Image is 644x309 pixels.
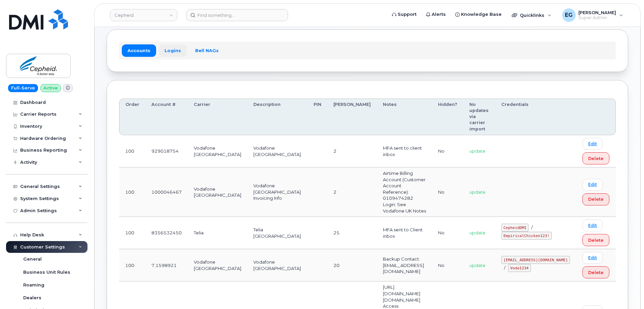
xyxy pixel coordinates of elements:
[377,167,432,217] td: Airtime Billing Account (Customer Account Reference): 0109474282 Login: See Vodafone UK Notes
[188,249,247,281] td: Vodafone [GEOGRAPHIC_DATA]
[308,99,327,135] th: PIN
[520,12,544,18] span: Quicklinks
[145,167,188,217] td: 1000046467
[432,217,463,249] td: No
[377,135,432,167] td: MFA sent to client inbox
[188,217,247,249] td: Telia
[501,224,529,232] code: CepheidDMI
[432,135,463,167] td: No
[377,249,432,281] td: Backup Contact: [EMAIL_ADDRESS][DOMAIN_NAME]
[501,256,570,264] code: [EMAIL_ADDRESS][DOMAIN_NAME]
[582,234,609,246] button: Delete
[432,249,463,281] td: No
[398,11,417,18] span: Support
[432,11,446,18] span: Alerts
[504,265,505,270] span: /
[432,167,463,217] td: No
[421,8,451,21] a: Alerts
[565,11,573,19] span: EG
[558,8,628,22] div: Eric Gonzalez
[145,249,188,281] td: 7.1598921
[327,167,377,217] td: 2
[461,11,502,18] span: Knowledge Base
[122,44,156,56] a: Accounts
[247,249,307,281] td: Vodafone [GEOGRAPHIC_DATA]
[469,230,486,235] span: update
[145,99,188,135] th: Account #
[582,193,609,205] button: Delete
[501,232,552,240] code: EmpiricalChicken123!
[186,9,288,21] input: Find something...
[387,8,421,21] a: Support
[247,167,307,217] td: Vodafone [GEOGRAPHIC_DATA] Invoicing Info
[582,266,609,278] button: Delete
[582,179,603,191] a: Edit
[377,217,432,249] td: MFA sent to Client inbox
[451,8,506,21] a: Knowledge Base
[327,135,377,167] td: 2
[469,189,486,195] span: update
[463,99,495,135] th: No updates via carrier import
[582,252,603,264] a: Edit
[615,280,639,304] iframe: Messenger Launcher
[145,217,188,249] td: 8356532450
[119,167,145,217] td: 100
[582,220,603,231] a: Edit
[495,99,577,135] th: Credentials
[110,9,177,21] a: Cepheid
[469,263,486,268] span: update
[588,155,604,162] span: Delete
[327,99,377,135] th: [PERSON_NAME]
[588,269,604,276] span: Delete
[578,10,616,15] span: [PERSON_NAME]
[327,217,377,249] td: 25
[247,217,307,249] td: Telia [GEOGRAPHIC_DATA]
[145,135,188,167] td: 929018754
[119,249,145,281] td: 100
[188,167,247,217] td: Vodafone [GEOGRAPHIC_DATA]
[588,196,604,202] span: Delete
[469,148,486,154] span: update
[119,217,145,249] td: 100
[188,99,247,135] th: Carrier
[582,138,603,150] a: Edit
[377,99,432,135] th: Notes
[432,99,463,135] th: Hidden?
[247,135,307,167] td: Vodafone [GEOGRAPHIC_DATA]
[188,135,247,167] td: Vodafone [GEOGRAPHIC_DATA]
[119,135,145,167] td: 100
[508,264,531,272] code: Voda1234
[189,44,224,56] a: Bell NAGs
[531,225,533,230] span: /
[588,237,604,243] span: Delete
[578,15,616,21] span: Super Admin
[507,8,556,22] div: Quicklinks
[247,99,307,135] th: Description
[159,44,187,56] a: Logins
[327,249,377,281] td: 20
[119,99,145,135] th: Order
[582,152,609,164] button: Delete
